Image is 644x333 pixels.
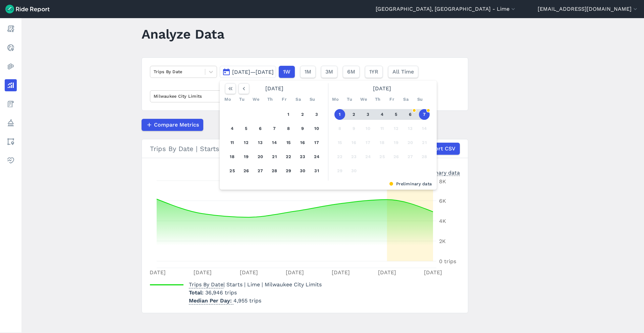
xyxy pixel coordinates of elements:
[241,123,252,134] button: 5
[293,94,304,105] div: Sa
[251,94,261,105] div: We
[236,94,247,105] div: Tu
[405,151,416,162] button: 27
[154,121,199,129] span: Compare Metrics
[377,137,387,148] button: 18
[419,137,430,148] button: 21
[300,66,316,78] button: 1M
[400,94,411,105] div: Sa
[325,68,333,76] span: 3M
[269,137,280,148] button: 14
[297,151,308,162] button: 23
[297,137,308,148] button: 16
[5,98,17,110] a: Fees
[286,269,304,276] tspan: [DATE]
[189,279,223,288] span: Trips By Date
[363,109,373,120] button: 3
[363,123,373,134] button: 10
[365,66,383,78] button: 1YR
[334,151,345,162] button: 22
[269,123,280,134] button: 7
[538,5,639,13] button: [EMAIL_ADDRESS][DOMAIN_NAME]
[332,269,350,276] tspan: [DATE]
[348,123,359,134] button: 9
[377,109,387,120] button: 4
[388,66,418,78] button: All Time
[241,165,252,176] button: 26
[222,83,326,94] div: [DATE]
[321,66,337,78] button: 3M
[227,137,237,148] button: 11
[348,151,359,162] button: 23
[377,123,387,134] button: 11
[419,123,430,134] button: 14
[255,165,266,176] button: 27
[297,123,308,134] button: 9
[330,83,434,94] div: [DATE]
[439,238,446,244] tspan: 2K
[391,151,401,162] button: 26
[311,109,322,120] button: 3
[424,269,442,276] tspan: [DATE]
[344,94,355,105] div: Tu
[347,68,355,76] span: 6M
[334,123,345,134] button: 8
[283,123,294,134] button: 8
[358,94,369,105] div: We
[415,94,425,105] div: Su
[220,66,276,78] button: [DATE]—[DATE]
[194,269,212,276] tspan: [DATE]
[142,119,203,131] button: Compare Metrics
[283,151,294,162] button: 22
[189,297,322,305] p: 4,955 trips
[265,94,275,105] div: Th
[439,218,446,224] tspan: 4K
[439,178,446,185] tspan: 8K
[343,66,360,78] button: 6M
[279,66,295,78] button: 1W
[334,137,345,148] button: 15
[363,151,373,162] button: 24
[5,79,17,91] a: Analyze
[311,151,322,162] button: 24
[377,151,387,162] button: 25
[5,154,17,166] a: Health
[227,165,237,176] button: 25
[311,123,322,134] button: 10
[283,165,294,176] button: 29
[307,94,318,105] div: Su
[189,289,205,296] span: Total
[311,137,322,148] button: 17
[369,68,378,76] span: 1YR
[372,94,383,105] div: Th
[417,169,460,176] div: Preliminary data
[405,123,416,134] button: 13
[392,68,414,76] span: All Time
[241,151,252,162] button: 19
[225,181,432,187] div: Preliminary data
[5,23,17,35] a: Report
[189,295,233,304] span: Median Per Day
[255,151,266,162] button: 20
[391,109,401,120] button: 5
[391,123,401,134] button: 12
[283,137,294,148] button: 15
[391,137,401,148] button: 19
[5,60,17,73] a: Heatmaps
[439,198,446,204] tspan: 6K
[269,151,280,162] button: 21
[334,165,345,176] button: 29
[376,5,517,13] button: [GEOGRAPHIC_DATA], [GEOGRAPHIC_DATA] - Lime
[241,137,252,148] button: 12
[425,145,455,153] span: Export CSV
[386,94,397,105] div: Fr
[283,68,290,76] span: 1W
[405,137,416,148] button: 20
[348,109,359,120] button: 2
[378,269,396,276] tspan: [DATE]
[305,68,311,76] span: 1M
[232,69,274,75] span: [DATE]—[DATE]
[5,42,17,54] a: Realtime
[5,136,17,148] a: Areas
[419,151,430,162] button: 28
